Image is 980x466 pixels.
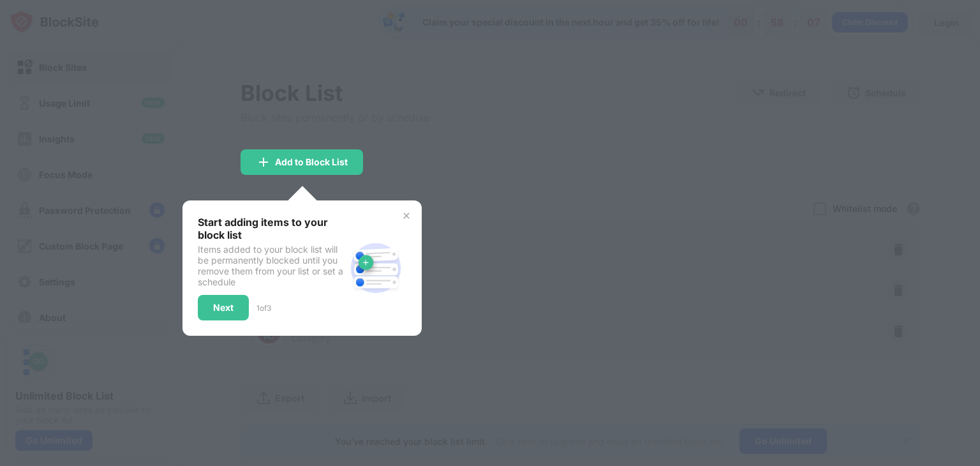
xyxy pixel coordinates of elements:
div: Items added to your block list will be permanently blocked until you remove them from your list o... [198,244,345,287]
div: Next [213,303,234,313]
div: Start adding items to your block list [198,216,345,241]
div: 1 of 3 [256,303,271,313]
img: x-button.svg [401,211,412,221]
div: Add to Block List [275,157,348,167]
img: block-site.svg [345,237,406,299]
